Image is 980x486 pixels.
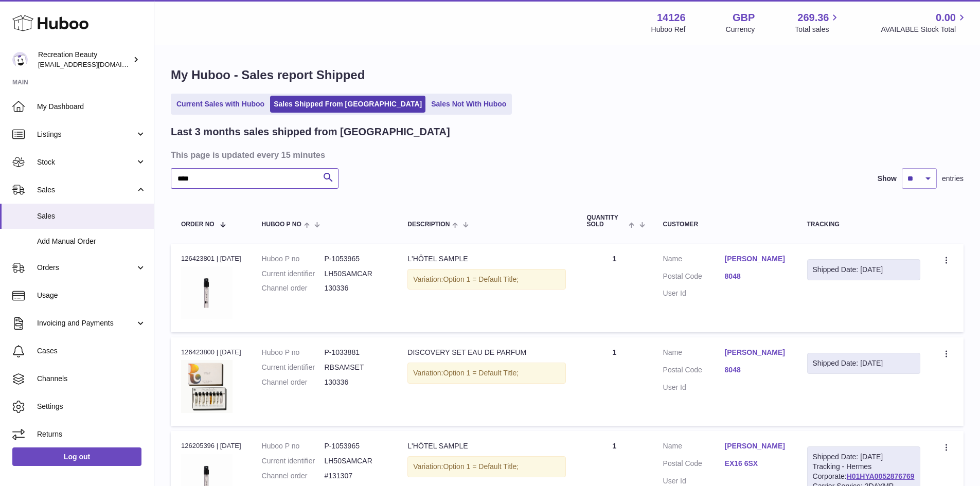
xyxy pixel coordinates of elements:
[813,358,915,368] div: Shipped Date: [DATE]
[881,25,968,34] span: AVAILABLE Stock Total
[262,377,325,387] dt: Channel order
[324,363,387,372] dd: RBSAMSET
[171,125,450,139] h2: Last 3 months sales shipped from [GEOGRAPHIC_DATA]
[663,476,725,486] dt: User Id
[663,221,787,228] div: Customer
[38,60,151,68] span: [EMAIL_ADDRESS][DOMAIN_NAME]
[181,441,241,451] div: 126205396 | [DATE]
[427,96,510,113] a: Sales Not With Huboo
[262,269,325,279] dt: Current identifier
[324,471,387,481] dd: #131307
[443,275,519,283] span: Option 1 = Default Title;
[407,269,566,290] div: Variation:
[262,456,325,466] dt: Current identifier
[37,130,135,139] span: Listings
[181,348,241,357] div: 126423800 | [DATE]
[725,348,787,357] a: [PERSON_NAME]
[576,244,652,332] td: 1
[262,348,325,357] dt: Huboo P no
[407,363,566,384] div: Variation:
[324,456,387,466] dd: LH50SAMCAR
[38,50,131,69] div: Recreation Beauty
[37,185,135,195] span: Sales
[663,289,725,298] dt: User Id
[663,441,725,454] dt: Name
[881,11,968,34] a: 0.00 AVAILABLE Stock Total
[181,360,233,413] img: ANWD_12ML.jpg
[813,452,915,462] div: Shipped Date: [DATE]
[262,221,301,228] span: Huboo P no
[663,348,725,360] dt: Name
[807,221,920,228] div: Tracking
[37,402,146,411] span: Settings
[576,337,652,426] td: 1
[795,25,841,34] span: Total sales
[878,174,897,184] label: Show
[725,272,787,281] a: 8048
[37,346,146,356] span: Cases
[407,456,566,477] div: Variation:
[847,472,915,480] a: H01HYA0052876769
[324,441,387,451] dd: P-1053965
[795,11,841,34] a: 269.36 Total sales
[37,157,135,167] span: Stock
[37,237,146,246] span: Add Manual Order
[657,11,686,25] strong: 14126
[324,269,387,279] dd: LH50SAMCAR
[663,272,725,284] dt: Postal Code
[407,221,450,228] span: Description
[324,377,387,387] dd: 130336
[37,291,146,300] span: Usage
[262,254,325,264] dt: Huboo P no
[37,102,146,112] span: My Dashboard
[813,265,915,275] div: Shipped Date: [DATE]
[725,254,787,264] a: [PERSON_NAME]
[797,11,829,25] span: 269.36
[942,174,964,184] span: entries
[262,471,325,481] dt: Channel order
[725,365,787,375] a: 8048
[407,441,566,451] div: L'HÔTEL SAMPLE
[270,96,425,113] a: Sales Shipped From [GEOGRAPHIC_DATA]
[651,25,686,34] div: Huboo Ref
[262,283,325,293] dt: Channel order
[324,254,387,264] dd: P-1053965
[12,447,141,466] a: Log out
[936,11,956,25] span: 0.00
[726,25,755,34] div: Currency
[181,254,241,263] div: 126423801 | [DATE]
[171,149,961,160] h3: This page is updated every 15 minutes
[407,348,566,357] div: DISCOVERY SET EAU DE PARFUM
[725,459,787,469] a: EX16 6SX
[324,348,387,357] dd: P-1033881
[733,11,755,25] strong: GBP
[663,254,725,266] dt: Name
[443,462,519,471] span: Option 1 = Default Title;
[173,96,268,113] a: Current Sales with Huboo
[663,459,725,471] dt: Postal Code
[37,211,146,221] span: Sales
[171,67,964,83] h1: My Huboo - Sales report Shipped
[37,429,146,439] span: Returns
[37,263,135,273] span: Orders
[37,318,135,328] span: Invoicing and Payments
[181,266,233,319] img: L_Hotel2mlsample_1_54fb7227-5c0d-4437-b810-01e04fa2e7ca.jpg
[725,441,787,451] a: [PERSON_NAME]
[586,214,626,228] span: Quantity Sold
[181,221,215,228] span: Order No
[324,283,387,293] dd: 130336
[663,383,725,392] dt: User Id
[37,374,146,384] span: Channels
[262,363,325,372] dt: Current identifier
[663,365,725,377] dt: Postal Code
[12,52,28,67] img: customercare@recreationbeauty.com
[443,369,519,377] span: Option 1 = Default Title;
[407,254,566,264] div: L'HÔTEL SAMPLE
[262,441,325,451] dt: Huboo P no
